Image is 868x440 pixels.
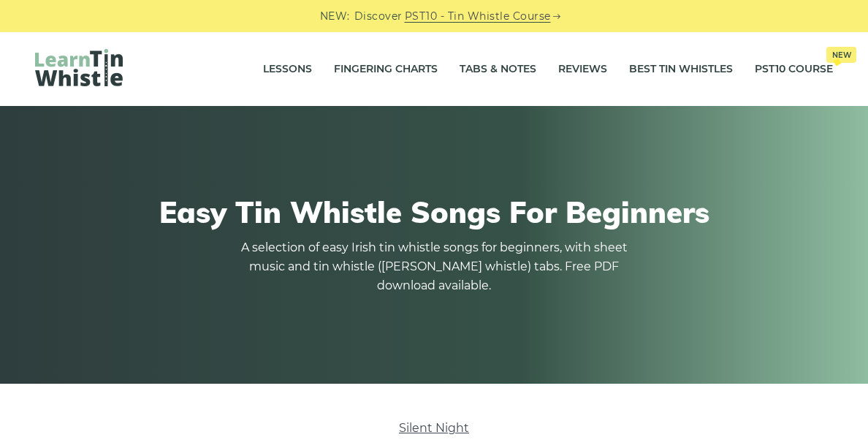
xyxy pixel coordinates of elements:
a: Lessons [263,51,312,88]
span: New [826,47,856,63]
a: PST10 CourseNew [755,51,833,88]
a: Tabs & Notes [460,51,536,88]
a: Best Tin Whistles [629,51,733,88]
h1: Easy Tin Whistle Songs For Beginners [42,194,826,230]
a: Fingering Charts [334,51,438,88]
a: Silent Night [399,421,469,435]
img: LearnTinWhistle.com [35,49,123,86]
a: Reviews [558,51,607,88]
p: A selection of easy Irish tin whistle songs for beginners, with sheet music and tin whistle ([PER... [237,238,631,295]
